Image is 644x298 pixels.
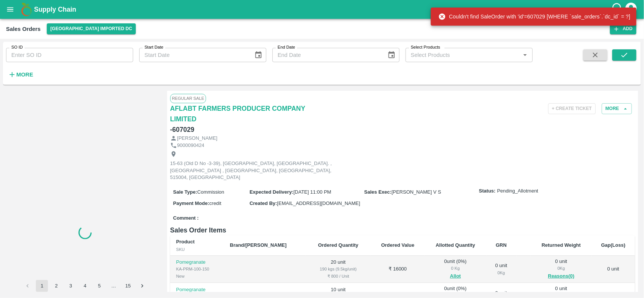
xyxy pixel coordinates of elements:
[34,6,76,13] b: Supply Chain
[6,24,41,34] div: Sales Orders
[318,242,358,248] b: Ordered Quantity
[6,48,133,62] input: Enter SO ID
[176,259,218,266] p: Pomegranate
[176,273,218,280] div: New
[6,68,35,81] button: More
[36,280,48,292] button: page 1
[611,3,624,16] div: customer-support
[230,242,286,248] b: Brand/[PERSON_NAME]
[170,103,325,124] a: AFLABT FARMERS PRODUCER COMPANY LIMITED
[209,200,221,206] span: credit
[497,188,538,195] span: Pending_Allotment
[601,242,626,248] b: Gap(Loss)
[496,242,507,248] b: GRN
[144,44,163,50] label: Start Date
[20,280,149,292] nav: pagination navigation
[2,1,19,18] button: open drawer
[492,269,510,276] div: 0 Kg
[277,200,360,206] span: [EMAIL_ADDRESS][DOMAIN_NAME]
[381,242,414,248] b: Ordered Value
[170,94,206,103] span: Regular Sale
[176,266,218,272] div: KA-PRM-100-150
[47,23,136,34] button: Select DC
[249,200,277,206] label: Created By :
[136,280,148,292] button: Go to next page
[537,272,586,281] button: Reasons(0)
[312,266,365,272] div: 190 kgs (9.5kg/unit)
[520,50,530,60] button: Open
[65,280,77,292] button: Go to page 3
[624,2,638,17] div: account of current user
[537,258,586,281] div: 0 unit
[537,265,586,272] div: 0 Kg
[438,10,630,23] div: Couldn't find SaleOrder with 'id'=607029 [WHERE `sale_orders`.`dc_id` = ?]
[122,280,134,292] button: Go to page 15
[371,256,425,283] td: ₹ 16000
[170,124,194,135] h6: - 607029
[408,50,518,60] input: Select Products
[392,189,441,195] span: [PERSON_NAME] V S
[542,242,581,248] b: Returned Weight
[50,280,62,292] button: Go to page 2
[384,48,399,62] button: Choose date
[16,72,33,78] strong: More
[411,44,440,50] label: Select Products
[272,48,381,62] input: End Date
[278,44,295,50] label: End Date
[34,4,611,15] a: Supply Chain
[108,283,120,290] div: …
[431,265,480,272] div: 0 Kg
[436,242,475,248] b: Allotted Quantity
[306,256,371,283] td: 20 unit
[139,48,248,62] input: Start Date
[170,160,340,181] p: 15-63 (Old D No -3-39), [GEOGRAPHIC_DATA], [GEOGRAPHIC_DATA]. , [GEOGRAPHIC_DATA] , [GEOGRAPHIC_D...
[177,135,217,142] p: [PERSON_NAME]
[251,48,266,62] button: Choose date
[173,200,209,206] label: Payment Mode :
[19,2,34,17] img: logo
[170,225,635,235] h6: Sales Order Items
[197,189,224,195] span: Commission
[173,215,199,222] label: Comment :
[610,23,636,34] button: Add
[364,189,392,195] label: Sales Exec :
[176,286,218,293] p: Pomegranate
[479,188,496,195] label: Status:
[312,273,365,280] div: ₹ 800 / Unit
[173,189,197,195] label: Sale Type :
[431,258,480,281] div: 0 unit ( 0 %)
[294,189,331,195] span: [DATE] 11:00 PM
[450,272,461,281] button: Allot
[249,189,293,195] label: Expected Delivery :
[11,44,23,50] label: SO ID
[79,280,91,292] button: Go to page 4
[93,280,105,292] button: Go to page 5
[177,142,204,149] p: 9000090424
[492,262,510,276] div: 0 unit
[592,256,635,283] td: 0 unit
[602,103,632,114] button: More
[176,239,195,245] b: Product
[176,246,218,253] div: SKU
